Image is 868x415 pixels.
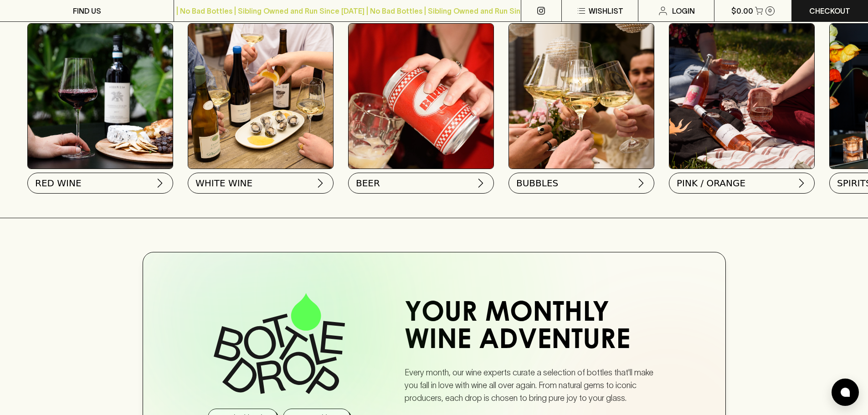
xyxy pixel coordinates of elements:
[809,5,850,16] p: Checkout
[768,8,772,13] p: 0
[315,178,326,189] img: chevron-right.svg
[154,178,165,189] img: chevron-right.svg
[509,24,654,169] img: 2022_Festive_Campaign_INSTA-16 1
[188,173,334,194] button: WHITE WINE
[73,5,101,16] p: FIND US
[405,366,667,405] p: Every month, our wine experts curate a selection of bottles that'll make you fall in love with wi...
[195,177,252,190] span: WHITE WINE
[669,173,815,194] button: PINK / ORANGE
[356,177,380,190] span: BEER
[349,24,493,169] img: BIRRA_GOOD-TIMES_INSTA-2 1/optimise?auth=Mjk3MjY0ODMzMw__
[796,178,807,189] img: chevron-right.svg
[188,24,333,169] img: optimise
[28,24,173,169] img: Red Wine Tasting
[214,293,345,394] img: Bottle Drop
[35,177,82,190] span: RED WINE
[672,5,695,16] p: Login
[475,178,486,189] img: chevron-right.svg
[516,177,558,190] span: BUBBLES
[677,177,745,190] span: PINK / ORANGE
[405,301,667,355] h2: Your Monthly Wine Adventure
[348,173,494,194] button: BEER
[636,178,647,189] img: chevron-right.svg
[589,5,623,16] p: Wishlist
[27,173,173,194] button: RED WINE
[669,24,814,169] img: gospel_collab-2 1
[841,388,850,397] img: bubble-icon
[508,173,654,194] button: BUBBLES
[731,5,753,16] p: $0.00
